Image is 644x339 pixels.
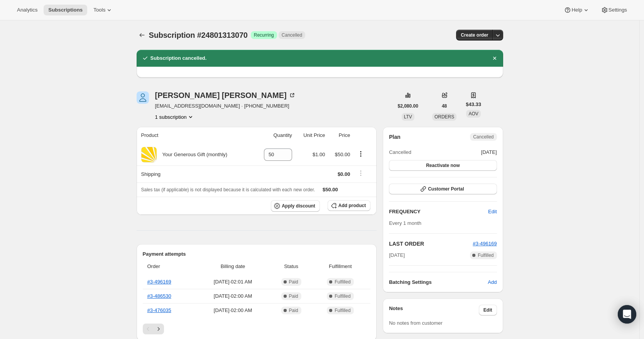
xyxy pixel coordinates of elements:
span: Cancelled [282,32,302,38]
button: Shipping actions [355,169,367,177]
img: product img [141,147,157,162]
h2: FREQUENCY [389,208,488,216]
button: 48 [437,101,451,111]
button: Subscriptions [44,5,87,15]
span: Recurring [254,32,274,38]
span: Subscription #24801313070 [149,31,248,39]
span: Apply discount [282,203,315,209]
th: Price [328,127,353,144]
span: Cancelled [389,148,411,156]
th: Order [143,258,196,275]
span: Customer Portal [428,186,464,192]
button: Edit [483,206,501,218]
span: [EMAIL_ADDRESS][DOMAIN_NAME] · [PHONE_NUMBER] [155,102,296,110]
button: Product actions [355,150,367,158]
button: Product actions [155,113,194,121]
span: Fulfilled [335,293,350,299]
span: [DATE] · 02:01 AM [198,278,268,286]
span: Edit [488,208,497,216]
button: Analytics [12,5,42,15]
span: Fulfillment [315,263,366,270]
span: [DATE] [389,251,405,259]
span: Paid [289,279,298,285]
button: Dismiss notification [489,53,500,64]
span: Analytics [17,7,37,13]
th: Unit Price [294,127,328,144]
a: #3-496169 [147,279,171,285]
h2: LAST ORDER [389,240,473,248]
div: Open Intercom Messenger [618,305,636,324]
span: Every 1 month [389,220,421,226]
button: Tools [89,5,118,15]
span: $2,080.00 [398,103,418,109]
span: [DATE] · 02:00 AM [198,307,268,314]
span: Subscriptions [48,7,83,13]
span: Create order [461,32,488,38]
h6: Batching Settings [389,278,488,286]
span: $43.33 [466,101,481,108]
span: Reactivate now [426,162,460,169]
span: Add product [338,202,366,209]
span: Paid [289,293,298,299]
button: Help [559,5,594,15]
span: $1.00 [313,152,325,157]
h2: Plan [389,133,401,141]
button: #3-496169 [473,240,497,248]
a: #3-476035 [147,307,171,313]
a: #3-486530 [147,293,171,299]
span: $50.00 [335,152,350,157]
span: Paid [289,307,298,314]
span: $50.00 [323,187,338,192]
span: Debra Haberstroh [137,91,149,104]
span: Fulfilled [478,252,494,258]
a: #3-496169 [473,241,497,246]
button: Apply discount [271,200,320,212]
button: Add [483,276,501,288]
span: Edit [483,307,492,313]
span: Tools [93,7,105,13]
span: Settings [609,7,627,13]
th: Shipping [137,165,254,182]
button: Create order [456,30,493,40]
span: Billing date [198,263,268,270]
span: LTV [404,114,412,120]
span: Help [571,7,582,13]
button: Settings [596,5,632,15]
h2: Payment attempts [143,250,371,258]
span: Fulfilled [335,279,350,285]
span: Sales tax (if applicable) is not displayed because it is calculated with each new order. [141,187,315,192]
button: Subscriptions [137,30,147,40]
span: Status [272,263,310,270]
span: $0.00 [338,171,350,177]
th: Product [137,127,254,144]
span: No notes from customer [389,320,443,326]
nav: Pagination [143,324,371,334]
span: Cancelled [473,134,494,140]
span: [DATE] [481,148,497,156]
button: Reactivate now [389,160,497,171]
span: [DATE] · 02:00 AM [198,292,268,300]
button: Customer Portal [389,184,497,194]
div: Your Generous Gift (monthly) [157,151,228,159]
button: Add product [328,200,370,211]
span: Fulfilled [335,307,350,314]
span: AOV [468,111,478,116]
h3: Notes [389,305,479,315]
div: [PERSON_NAME] [PERSON_NAME] [155,91,296,99]
button: $2,080.00 [393,101,423,111]
h2: Subscription cancelled. [150,54,207,62]
span: 48 [442,103,447,109]
th: Quantity [253,127,294,144]
button: Next [153,324,164,334]
span: ORDERS [434,114,454,120]
button: Edit [479,305,497,315]
span: Add [488,278,497,286]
